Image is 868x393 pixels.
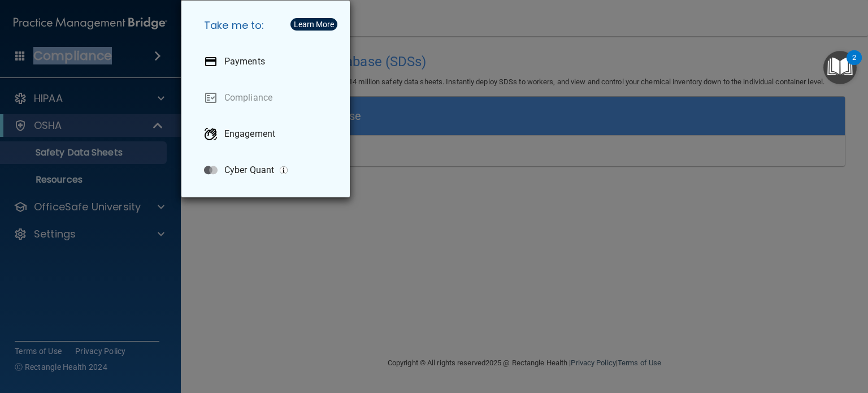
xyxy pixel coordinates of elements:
[195,46,341,77] a: Payments
[224,165,274,176] p: Cyber Quant
[823,51,857,84] button: Open Resource Center, 2 new notifications
[294,20,334,28] div: Learn More
[290,18,337,31] button: Learn More
[195,82,341,114] a: Compliance
[224,128,275,140] p: Engagement
[195,10,341,41] h5: Take me to:
[195,154,341,186] a: Cyber Quant
[673,313,854,358] iframe: Drift Widget Chat Controller
[852,58,856,72] div: 2
[224,56,265,67] p: Payments
[195,118,341,150] a: Engagement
